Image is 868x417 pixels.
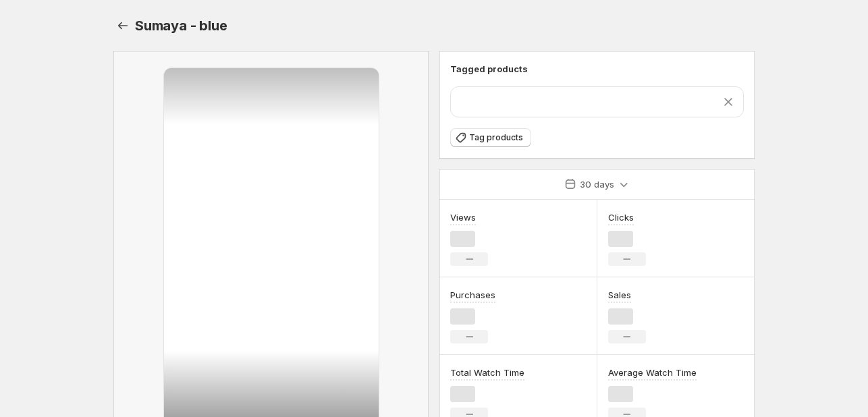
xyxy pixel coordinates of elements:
h3: Sales [608,288,631,302]
span: Tag products [469,132,523,143]
h3: Total Watch Time [450,366,524,379]
span: Sumaya - blue [135,18,227,34]
button: Settings [113,16,132,35]
h3: Purchases [450,288,495,302]
h6: Tagged products [450,62,744,76]
h3: Clicks [608,211,634,224]
p: 30 days [580,177,614,191]
button: Tag products [450,128,531,147]
h3: Average Watch Time [608,366,697,379]
h3: Views [450,211,476,224]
